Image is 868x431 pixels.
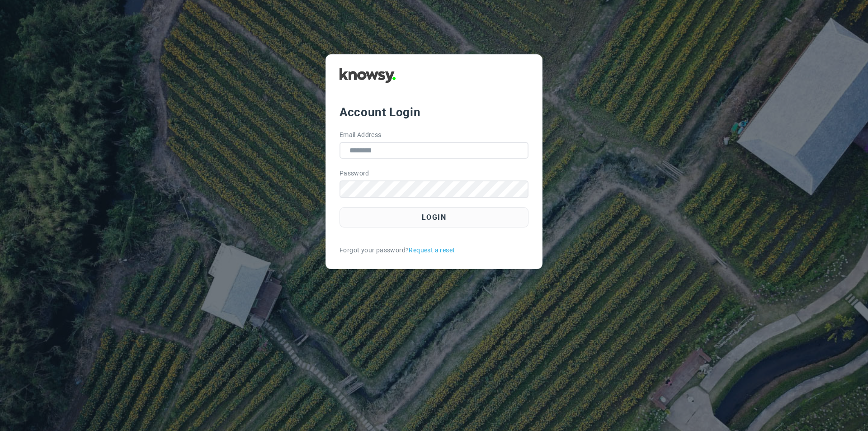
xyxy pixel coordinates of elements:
[340,246,528,255] div: Forgot your password?
[340,169,369,178] label: Password
[340,104,528,120] div: Account Login
[409,246,455,255] a: Request a reset
[340,130,382,140] label: Email Address
[340,207,528,227] button: Login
